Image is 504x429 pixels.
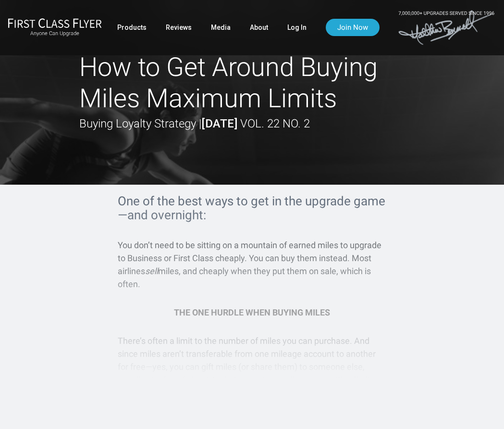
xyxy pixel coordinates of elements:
[166,19,192,36] a: Reviews
[250,19,268,36] a: About
[201,117,237,130] strong: [DATE]
[287,19,307,36] a: Log In
[8,30,102,37] small: Anyone Can Upgrade
[211,19,231,36] a: Media
[240,117,310,130] span: Vol. 22 No. 2
[79,114,310,133] div: Buying Loyalty Strategy |
[117,19,147,36] a: Products
[326,19,380,36] a: Join Now
[8,18,102,37] a: First Class FlyerAnyone Can Upgrade
[8,18,102,28] img: First Class Flyer
[79,52,425,114] h1: How to Get Around Buying Miles Maximum Limits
